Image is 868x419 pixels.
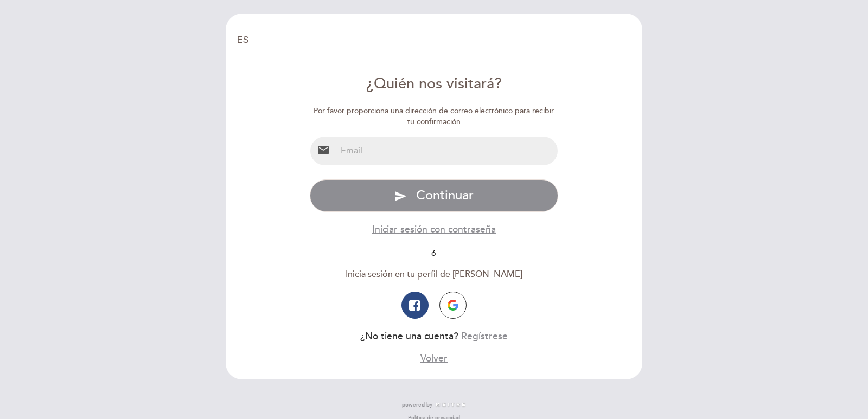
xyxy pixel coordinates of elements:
i: email [317,144,330,157]
div: ¿Quién nos visitará? [310,74,559,95]
button: Iniciar sesión con contraseña [372,223,496,236]
span: powered by [402,401,432,409]
i: send [394,190,407,203]
span: Continuar [416,188,474,203]
button: Regístrese [461,330,508,343]
img: MEITRE [435,402,466,408]
a: powered by [402,401,466,409]
div: Inicia sesión en tu perfil de [PERSON_NAME] [310,268,559,281]
span: ¿No tiene una cuenta? [360,331,458,342]
span: ó [423,249,444,258]
button: Volver [420,352,448,365]
div: Por favor proporciona una dirección de correo electrónico para recibir tu confirmación [310,106,559,127]
img: icon-google.png [448,300,458,311]
button: send Continuar [310,179,559,212]
input: Email [336,137,558,165]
